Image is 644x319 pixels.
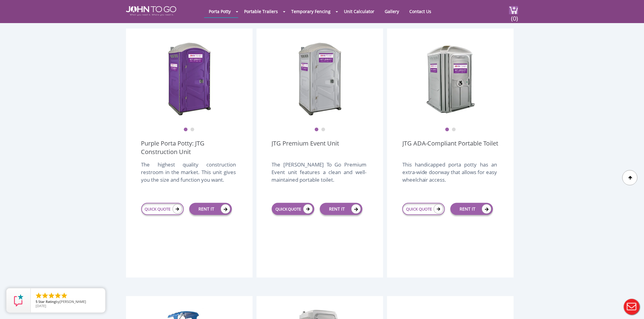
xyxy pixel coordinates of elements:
button: 2 of 2 [452,128,456,132]
img: cart a [509,6,518,14]
span: Star Rating [38,299,56,304]
button: 2 of 2 [321,128,325,132]
li:  [48,292,55,299]
a: Portable Trailers [240,5,282,17]
span: by [36,300,100,304]
a: QUICK QUOTE [141,203,184,215]
button: 1 of 2 [184,128,188,132]
span: [DATE] [36,304,46,308]
a: Temporary Fencing [287,5,335,17]
button: Live Chat [620,295,644,319]
li:  [54,292,61,299]
a: QUICK QUOTE [272,203,314,215]
a: Gallery [380,5,404,17]
li:  [41,292,49,299]
button: 1 of 2 [314,128,319,132]
a: QUICK QUOTE [402,203,445,215]
span: 5 [36,299,37,304]
a: RENT IT [189,203,232,215]
div: The [PERSON_NAME] To Go Premium Event unit features a clean and well-maintained portable toilet. [272,161,366,190]
a: RENT IT [320,203,362,215]
a: JTG ADA-Compliant Portable Toilet [402,139,499,156]
img: Review Rating [12,294,25,307]
div: The highest quality construction restroom in the market. This unit gives you the size and functio... [141,161,236,190]
a: Contact Us [405,5,436,17]
a: JTG Premium Event Unit [272,139,339,156]
a: Purple Porta Potty: JTG Construction Unit [141,139,237,156]
li:  [61,292,68,299]
img: JOHN to go [126,6,176,16]
a: Unit Calculator [339,5,379,17]
img: ADA Handicapped Accessible Unit [426,41,475,117]
a: RENT IT [450,203,493,215]
span: (0) [511,9,518,22]
li:  [35,292,42,299]
button: 2 of 2 [191,128,195,132]
a: Porta Potty [204,5,235,17]
button: 1 of 2 [445,128,449,132]
div: This handicapped porta potty has an extra-wide doorway that allows for easy wheelchair access. [402,161,497,190]
span: [PERSON_NAME] [60,299,86,304]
